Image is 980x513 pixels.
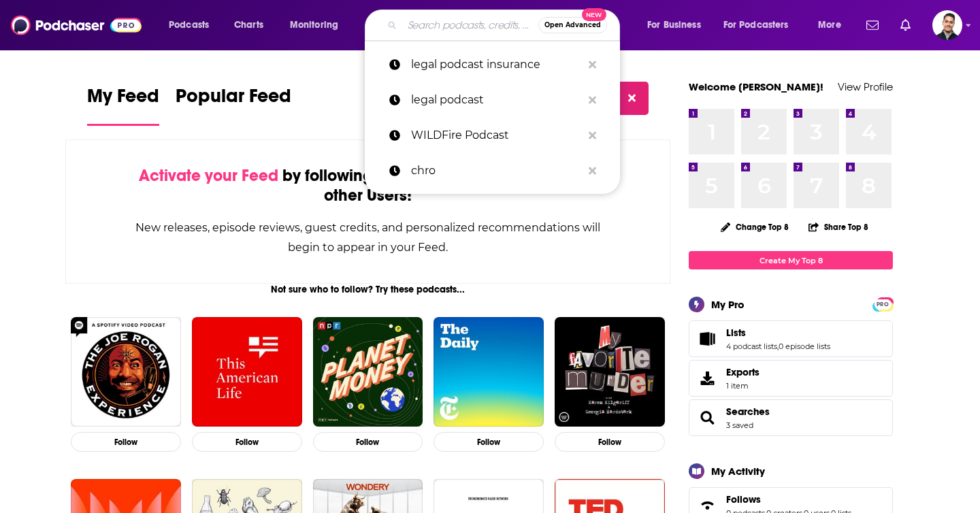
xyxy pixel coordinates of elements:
[689,320,893,357] span: Lists
[693,408,721,427] a: Searches
[693,369,721,388] span: Exports
[726,420,753,430] a: 3 saved
[134,218,602,257] div: New releases, episode reviews, guest credits, and personalized recommendations will begin to appe...
[777,342,779,351] span: ,
[176,84,291,126] a: Popular Feed
[693,329,721,348] a: Lists
[434,432,544,452] button: Follow
[313,317,423,427] img: Planet Money
[711,298,745,311] div: My Pro
[365,82,620,118] a: legal podcast
[779,342,830,351] a: 0 episode lists
[139,165,278,186] span: Activate your Feed
[538,17,607,33] button: Open AdvancedNew
[726,381,759,391] span: 1 item
[713,218,797,235] button: Change Top 8
[582,8,606,21] span: New
[638,14,718,36] button: open menu
[71,432,181,452] button: Follow
[647,16,701,35] span: For Business
[134,166,602,205] div: by following Podcasts, Creators, Lists, and other Users!
[234,16,263,35] span: Charts
[808,14,858,36] button: open menu
[411,47,582,82] p: legal podcast insurance
[726,406,770,418] a: Searches
[411,153,582,188] p: chro
[555,432,665,452] button: Follow
[689,399,893,436] span: Searches
[726,493,851,506] a: Follows
[875,299,891,309] a: PRO
[87,84,159,116] span: My Feed
[861,14,884,37] a: Show notifications dropdown
[689,80,823,93] a: Welcome [PERSON_NAME]!
[875,299,891,310] span: PRO
[411,82,582,118] p: legal podcast
[808,214,869,240] button: Share Top 8
[402,14,538,36] input: Search podcasts, credits, & more...
[726,366,759,378] span: Exports
[280,14,356,36] button: open menu
[895,14,916,37] a: Show notifications dropdown
[169,16,209,35] span: Podcasts
[726,493,761,506] span: Follows
[11,12,142,38] img: Podchaser - Follow, Share and Rate Podcasts
[726,327,830,339] a: Lists
[365,153,620,188] a: chro
[838,80,893,93] a: View Profile
[711,465,765,478] div: My Activity
[715,14,808,36] button: open menu
[932,10,962,40] img: User Profile
[313,432,423,452] button: Follow
[411,118,582,153] p: WILDFire Podcast
[818,16,841,35] span: More
[378,10,633,41] div: Search podcasts, credits, & more...
[159,14,227,36] button: open menu
[434,317,544,427] img: The Daily
[290,16,338,35] span: Monitoring
[689,251,893,269] a: Create My Top 8
[726,342,777,351] a: 4 podcast lists
[71,317,181,427] img: The Joe Rogan Experience
[176,84,291,116] span: Popular Feed
[932,10,962,40] button: Show profile menu
[87,84,159,126] a: My Feed
[365,47,620,82] a: legal podcast insurance
[689,360,893,397] a: Exports
[365,118,620,153] a: WILDFire Podcast
[932,10,962,40] span: Logged in as RedsterJoe
[192,432,302,452] button: Follow
[555,317,665,427] img: My Favorite Murder with Karen Kilgariff and Georgia Hardstark
[723,16,789,35] span: For Podcasters
[192,317,302,427] img: This American Life
[544,22,601,29] span: Open Advanced
[225,14,272,36] a: Charts
[726,327,746,339] span: Lists
[65,284,670,295] div: Not sure who to follow? Try these podcasts...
